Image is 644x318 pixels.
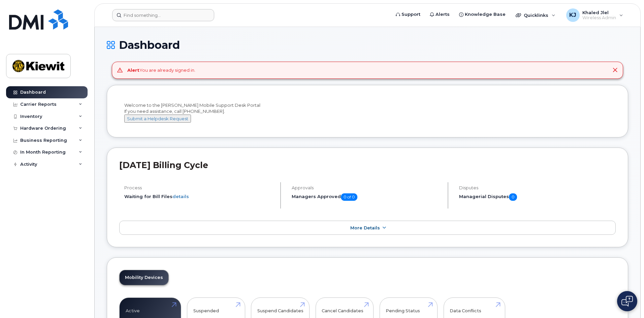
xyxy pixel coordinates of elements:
[127,67,195,73] div: You are already signed in.
[509,193,517,201] span: 0
[124,102,611,123] div: Welcome to the [PERSON_NAME] Mobile Support Desk Portal If you need assistance, call [PHONE_NUMBER].
[124,116,191,121] a: Submit a Helpdesk Request
[172,194,189,199] a: details
[459,185,616,190] h4: Disputes
[124,185,275,190] h4: Process
[621,296,633,307] img: Open chat
[341,193,357,201] span: 0 of 0
[459,193,616,201] h5: Managerial Disputes
[292,185,442,190] h4: Approvals
[119,160,616,170] h2: [DATE] Billing Cycle
[124,193,275,200] li: Waiting for Bill Files
[107,39,628,51] h1: Dashboard
[127,67,139,73] strong: Alert
[350,225,380,230] span: More Details
[124,115,191,123] button: Submit a Helpdesk Request
[120,270,168,285] a: Mobility Devices
[292,193,442,201] h5: Managers Approved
